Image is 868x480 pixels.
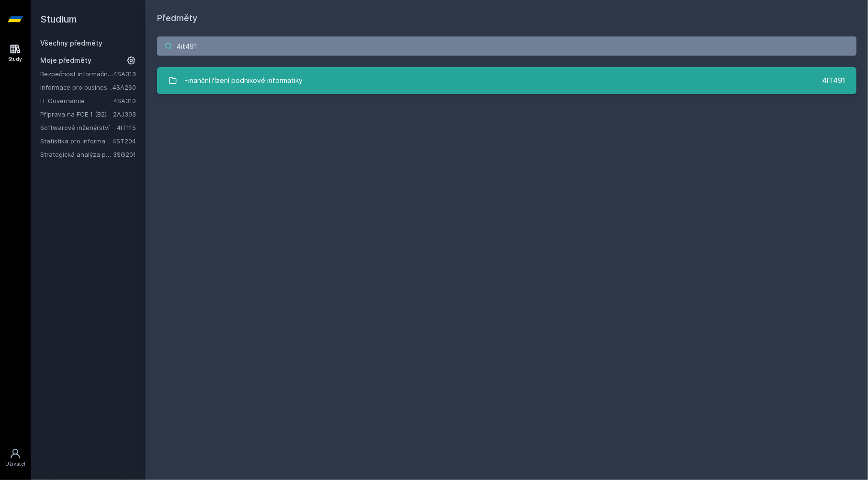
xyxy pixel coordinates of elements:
h1: Předměty [157,12,857,25]
a: 4IT115 [117,124,136,131]
a: Strategická analýza pro informatiky a statistiky [40,150,113,159]
a: IT Governance [40,96,113,105]
span: Moje předměty [40,56,91,65]
a: 4SA313 [113,70,136,78]
div: 4IT491 [822,76,845,85]
a: 4SA260 [113,83,136,91]
a: Informace pro business (v angličtině) [40,82,113,92]
a: 4ST204 [113,137,136,145]
a: Uživatel [2,443,29,472]
div: Study [9,56,23,63]
a: Softwarové inženýrství [40,123,117,132]
a: Příprava na FCE 1 (B2) [40,109,113,119]
div: Finanční řízení podnikové informatiky [185,71,303,90]
a: Study [2,38,29,68]
a: Bezpečnost informačních systémů [40,69,113,79]
a: 3SG201 [113,151,136,158]
input: Název nebo ident předmětu… [157,36,857,56]
a: Statistika pro informatiky [40,136,113,146]
a: Finanční řízení podnikové informatiky 4IT491 [157,67,857,94]
a: Všechny předměty [40,39,102,47]
a: 2AJ303 [113,110,136,118]
a: 4SA310 [113,97,136,105]
div: Uživatel [5,460,25,468]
